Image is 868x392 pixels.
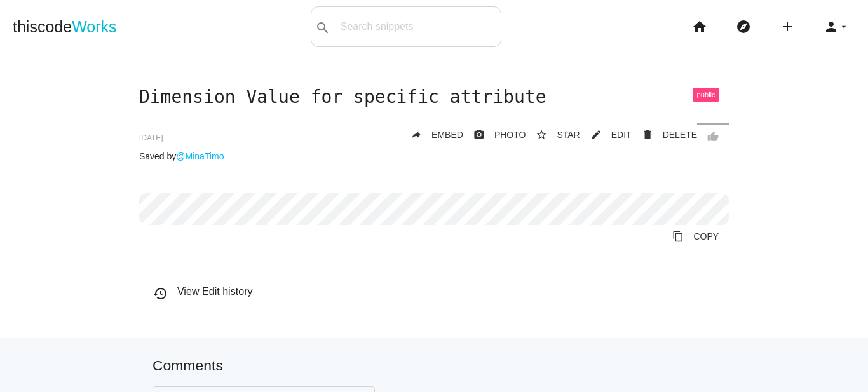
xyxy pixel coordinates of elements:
span: [DATE] [139,133,163,142]
button: search [311,7,334,46]
button: star_borderSTAR [526,123,580,146]
i: photo_camera [473,123,485,146]
span: STAR [557,130,580,140]
h5: Comments [153,358,715,374]
i: content_copy [672,225,684,248]
i: history [153,286,168,301]
a: @MinaTimo [176,151,224,161]
i: reply [410,123,422,146]
span: PHOTO [494,130,526,140]
i: add [780,6,795,47]
i: arrow_drop_down [839,6,849,47]
a: Delete Post [632,123,697,146]
span: DELETE [663,130,697,140]
i: person [824,6,839,47]
h1: Dimension Value for specific attribute [139,88,729,107]
span: Works [72,18,116,36]
input: Search snippets [334,13,501,40]
a: Copy to Clipboard [662,225,729,248]
i: mode_edit [590,123,602,146]
i: delete [642,123,653,146]
i: home [692,6,707,47]
span: EDIT [611,130,632,140]
p: Saved by [139,151,729,161]
a: replyEMBED [400,123,463,146]
a: thiscodeWorks [13,6,117,47]
a: photo_cameraPHOTO [463,123,526,146]
i: search [315,8,330,48]
i: explore [736,6,751,47]
h6: View Edit history [153,286,729,297]
a: mode_editEDIT [580,123,632,146]
i: star_border [536,123,547,146]
span: EMBED [431,130,463,140]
